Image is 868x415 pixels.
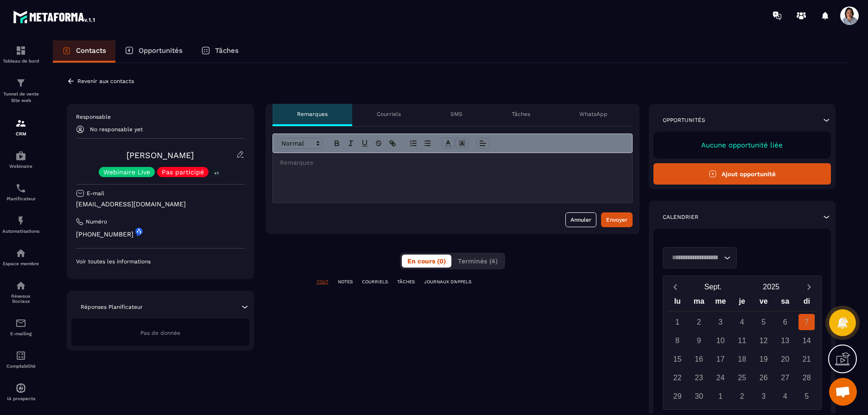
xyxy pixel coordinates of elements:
[712,314,729,330] div: 3
[2,208,39,241] a: automationsautomationsAutomatisations
[452,255,503,268] button: Terminés (4)
[86,218,107,225] p: Numéro
[712,351,729,367] div: 17
[798,351,815,367] div: 21
[90,126,143,133] p: No responsable yet
[669,370,685,386] div: 22
[691,332,707,349] div: 9
[15,215,26,226] img: automations
[712,332,729,349] div: 10
[450,110,463,118] p: SMS
[211,168,222,178] p: +1
[2,331,39,336] p: E-mailing
[755,388,772,404] div: 3
[691,314,707,330] div: 2
[796,295,818,311] div: di
[377,110,401,118] p: Courriels
[103,169,150,175] p: Webinaire Live
[663,213,698,221] p: Calendrier
[669,388,685,404] div: 29
[317,279,329,285] p: TOUT
[76,228,245,239] p: [PHONE_NUMBER]
[2,91,39,104] p: Tunnel de vente Site web
[162,169,204,175] p: Pas participé
[15,118,26,129] img: formation
[755,370,772,386] div: 26
[15,350,26,361] img: accountant
[2,311,39,343] a: emailemailE-mailing
[669,253,722,263] input: Search for option
[755,314,772,330] div: 5
[691,388,707,404] div: 30
[424,279,471,285] p: JOURNAUX D'APPELS
[669,351,685,367] div: 15
[755,351,772,367] div: 19
[297,110,328,118] p: Remarques
[15,183,26,194] img: scheduler
[777,314,793,330] div: 6
[192,40,248,63] a: Tâches
[777,388,793,404] div: 4
[606,215,627,224] div: Envoyer
[76,46,106,55] p: Contacts
[458,257,498,265] span: Terminés (4)
[2,176,39,208] a: schedulerschedulerPlanificateur
[777,332,793,349] div: 13
[663,141,822,149] p: Aucune opportunité liée
[87,190,104,197] p: E-mail
[667,314,818,404] div: Calendar days
[565,212,596,227] button: Annuler
[734,332,750,349] div: 11
[13,8,96,25] img: logo
[774,295,796,311] div: sa
[140,330,180,336] span: Pas de donnée
[76,258,245,265] p: Voir toutes les informations
[734,370,750,386] div: 25
[2,273,39,311] a: social-networksocial-networkRéseaux Sociaux
[691,370,707,386] div: 23
[777,370,793,386] div: 27
[653,163,831,185] button: Ajout opportunité
[2,396,39,401] p: IA prospects
[601,212,633,227] button: Envoyer
[407,257,446,265] span: En cours (0)
[669,314,685,330] div: 1
[734,314,750,330] div: 4
[798,314,815,330] div: 7
[777,351,793,367] div: 20
[15,318,26,329] img: email
[2,241,39,273] a: automationsautomationsEspace membre
[76,200,245,209] p: [EMAIL_ADDRESS][DOMAIN_NAME]
[15,280,26,291] img: social-network
[734,351,750,367] div: 18
[710,295,732,311] div: me
[15,77,26,89] img: formation
[15,248,26,259] img: automations
[2,131,39,136] p: CRM
[2,261,39,266] p: Espace membre
[2,196,39,201] p: Planificateur
[53,40,115,63] a: Contacts
[2,143,39,176] a: automationsautomationsWebinaire
[669,332,685,349] div: 8
[731,295,753,311] div: je
[755,332,772,349] div: 12
[76,113,245,121] p: Responsable
[667,295,689,311] div: lu
[15,383,26,394] img: automations
[2,38,39,70] a: formationformationTableau de bord
[2,58,39,64] p: Tableau de bord
[2,70,39,111] a: formationformationTunnel de vente Site web
[798,388,815,404] div: 5
[81,303,143,311] p: Réponses Planificateur
[2,111,39,143] a: formationformationCRM
[2,294,39,304] p: Réseaux Sociaux
[2,164,39,169] p: Webinaire
[663,116,705,124] p: Opportunités
[684,279,742,295] button: Open months overlay
[77,78,134,84] p: Revenir aux contacts
[712,370,729,386] div: 24
[215,46,239,55] p: Tâches
[829,378,857,406] div: Open chat
[15,45,26,56] img: formation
